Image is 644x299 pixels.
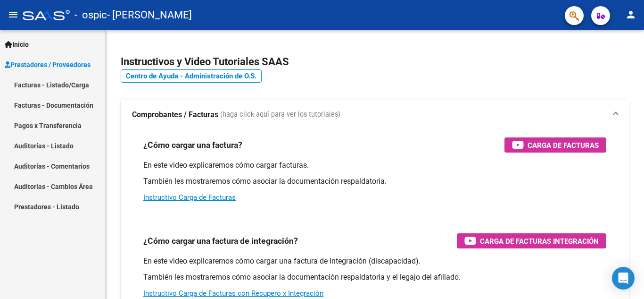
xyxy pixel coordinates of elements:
a: Centro de Ayuda - Administración de O.S. [121,69,262,83]
p: En este video explicaremos cómo cargar una factura de integración (discapacidad). [143,256,606,266]
mat-expansion-panel-header: Comprobantes / Facturas (haga click aquí para ver los tutoriales) [121,100,629,130]
p: También les mostraremos cómo asociar la documentación respaldatoria. [143,176,606,187]
h3: ¿Cómo cargar una factura? [143,138,242,152]
span: Carga de Facturas Integración [480,235,599,247]
h3: ¿Cómo cargar una factura de integración? [143,234,298,248]
h2: Instructivos y Video Tutoriales SAAS [121,53,629,71]
span: Carga de Facturas [528,139,599,151]
a: Instructivo Carga de Facturas con Recupero x Integración [143,289,323,298]
span: Prestadores / Proveedores [5,60,91,70]
div: Open Intercom Messenger [612,267,635,290]
a: Instructivo Carga de Facturas [143,193,236,202]
p: También les mostraremos cómo asociar la documentación respaldatoria y el legajo del afiliado. [143,272,606,282]
button: Carga de Facturas [504,137,606,153]
span: - ospic [74,5,107,26]
mat-icon: person [625,9,636,20]
span: Inicio [5,39,29,50]
span: (haga click aquí para ver los tutoriales) [220,110,340,120]
span: - [PERSON_NAME] [107,5,192,26]
button: Carga de Facturas Integración [457,233,606,248]
mat-icon: menu [8,9,19,20]
strong: Comprobantes / Facturas [132,110,218,120]
p: En este video explicaremos cómo cargar facturas. [143,160,606,171]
